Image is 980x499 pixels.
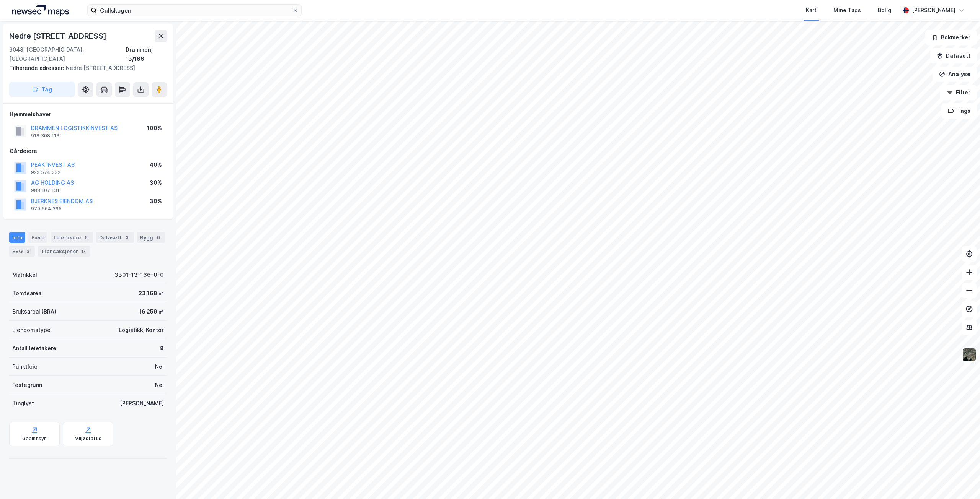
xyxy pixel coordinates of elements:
div: 3048, [GEOGRAPHIC_DATA], [GEOGRAPHIC_DATA] [9,45,126,63]
img: logo.a4113a55bc3d86da70a041830d287a7e.svg [12,5,69,16]
span: Tilhørende adresser: [9,65,66,71]
div: Kart [806,6,817,15]
div: Bolig [878,6,891,15]
input: Søk på adresse, matrikkel, gårdeiere, leietakere eller personer [97,5,292,16]
div: Bruksareal (BRA) [12,307,56,316]
div: [PERSON_NAME] [912,6,955,15]
div: 30% [150,197,162,206]
div: 3 [123,234,131,241]
div: 988 107 131 [31,187,59,193]
div: [PERSON_NAME] [120,399,164,408]
div: 2 [24,247,32,255]
div: Geoinnsyn [22,436,47,442]
button: Filter [940,85,977,100]
div: Kontrollprogram for chat [942,462,980,499]
div: Tinglyst [12,399,34,408]
iframe: Chat Widget [942,462,980,499]
div: Eiere [28,232,47,243]
div: Eiendomstype [12,325,51,335]
div: 6 [155,234,162,241]
button: Bokmerker [925,30,977,45]
div: 17 [80,247,87,255]
div: Nedre [STREET_ADDRESS] [9,30,108,42]
div: Punktleie [12,362,38,371]
div: Transaksjoner [38,246,90,257]
div: Gårdeiere [10,146,167,156]
div: 922 574 332 [31,169,60,176]
div: 979 564 295 [31,206,62,212]
div: 8 [160,344,164,353]
div: 16 259 ㎡ [139,307,164,316]
div: Festegrunn [12,380,42,390]
div: Nei [155,362,164,371]
div: ESG [9,246,35,257]
button: Datasett [930,48,977,63]
div: Antall leietakere [12,344,56,353]
div: Drammen, 13/166 [126,45,167,63]
button: Tags [941,103,977,119]
div: Nei [155,380,164,390]
button: Analyse [933,67,977,82]
div: 30% [150,178,162,187]
div: Nedre [STREET_ADDRESS] [9,63,161,73]
button: Tag [9,82,75,97]
div: Matrikkel [12,270,37,280]
div: Tomteareal [12,289,43,298]
div: Datasett [96,232,134,243]
div: 918 308 113 [31,133,59,139]
div: Mine Tags [833,6,861,15]
div: Bygg [137,232,165,243]
div: Miljøstatus [75,436,101,442]
div: 3301-13-166-0-0 [114,270,164,280]
div: Leietakere [51,232,93,243]
div: 40% [150,160,162,169]
div: 8 [82,234,90,241]
img: 9k= [962,348,977,362]
div: Logistikk, Kontor [119,325,164,335]
div: 23 168 ㎡ [139,289,164,298]
div: Hjemmelshaver [10,110,167,119]
div: 100% [147,124,162,133]
div: Info [9,232,25,243]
